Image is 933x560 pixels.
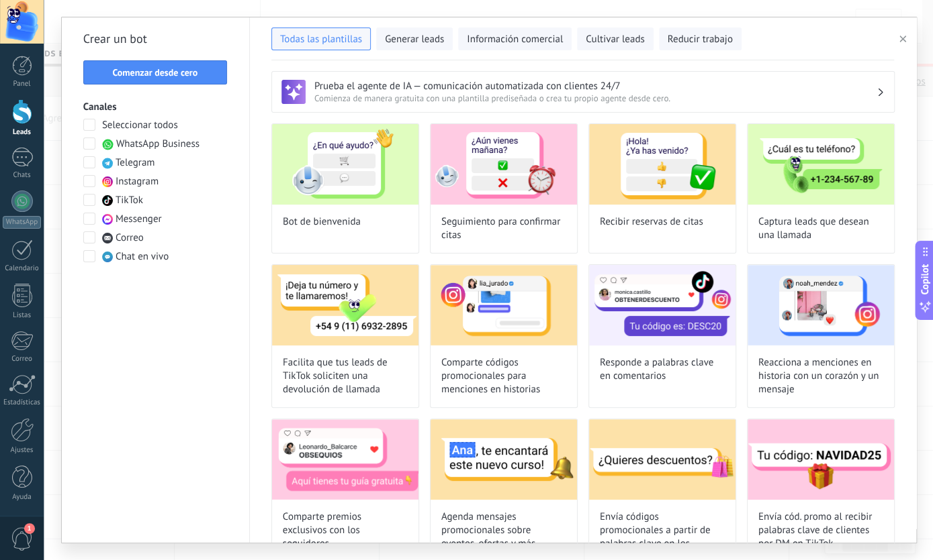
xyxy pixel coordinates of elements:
[24,523,35,534] span: 1
[3,311,42,320] div: Listas
[3,398,42,407] div: Estadísticas
[3,171,42,180] div: Chats
[3,446,42,455] div: Ajustes
[918,264,932,294] span: Copilot
[3,80,42,89] div: Panel
[3,128,42,137] div: Leads
[3,493,42,502] div: Ayuda
[3,264,42,273] div: Calendario
[3,355,42,363] div: Correo
[3,216,41,229] div: WhatsApp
